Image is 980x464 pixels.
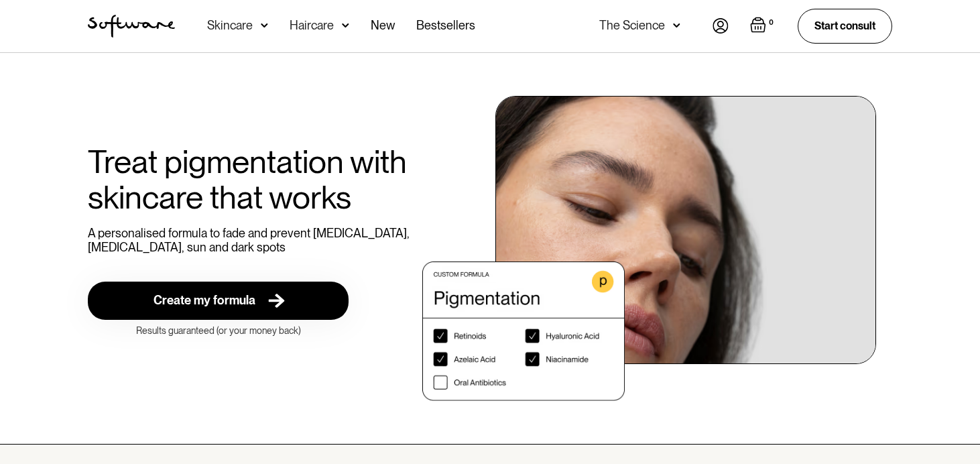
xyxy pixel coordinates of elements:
[673,19,680,32] img: arrow down
[261,19,268,32] img: arrow down
[342,19,349,32] img: arrow down
[290,19,334,32] div: Haircare
[599,19,665,32] div: The Science
[88,15,175,38] img: Software Logo
[88,15,175,38] a: home
[766,17,776,29] div: 0
[798,9,892,43] a: Start consult
[154,293,255,308] div: Create my formula
[207,19,253,32] div: Skincare
[88,226,417,255] p: A personalised formula to fade and prevent [MEDICAL_DATA], [MEDICAL_DATA], sun and dark spots
[88,325,349,337] div: Results guaranteed (or your money back)
[88,144,417,215] h1: Treat pigmentation with skincare that works
[88,282,349,320] a: Create my formula
[750,17,776,36] a: Open cart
